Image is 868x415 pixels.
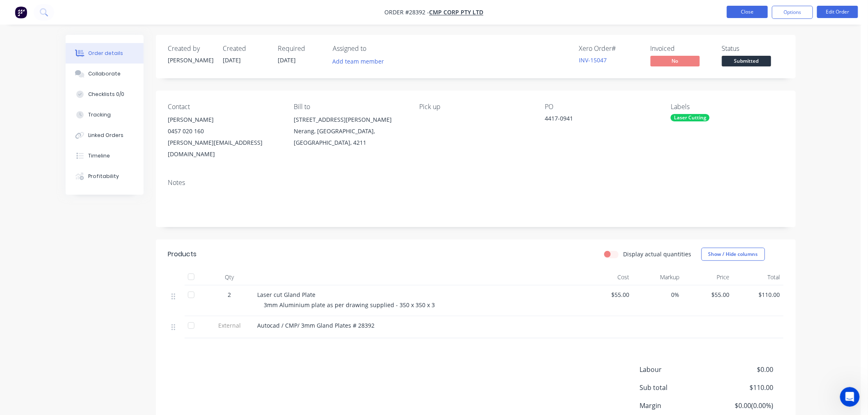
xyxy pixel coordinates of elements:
[223,45,268,52] div: Created
[713,365,773,374] span: $0.00
[17,56,30,69] img: Profile image for Team
[35,169,140,177] div: joined the conversation
[141,265,154,278] button: Send a message…
[88,111,111,119] div: Tracking
[40,10,80,18] p: Active 19h ago
[66,84,144,105] button: Checklists 0/0
[88,132,123,139] div: Linked Orders
[228,290,231,299] span: 2
[25,169,33,177] img: Profile image for Paul
[278,56,296,64] span: [DATE]
[633,269,683,285] div: Markup
[671,114,710,121] div: Laser Cutting
[168,103,281,111] div: Contact
[7,251,157,265] textarea: Message…
[328,56,388,67] button: Add team member
[66,43,144,64] button: Order details
[545,114,648,125] div: 4417-0941
[7,127,158,168] div: Troy says…
[7,168,158,187] div: Paul says…
[5,3,21,19] button: go back
[88,50,123,57] div: Order details
[713,401,773,410] span: $0.00 ( 0.00 %)
[205,269,254,285] div: Qty
[727,6,768,18] button: Close
[13,238,78,243] div: [PERSON_NAME] • [DATE]
[333,45,415,52] div: Assigned to
[7,187,158,255] div: Paul says…
[88,173,119,180] div: Profitability
[168,45,213,52] div: Created by
[7,46,158,121] div: Profile image for TeamTeamfrom FactoryHi [PERSON_NAME],If your team is laser cutting components, ...
[722,56,771,68] button: Submitted
[736,290,780,299] span: $110.00
[817,6,858,18] button: Edit Order
[30,127,158,161] div: This is great news as I currently use toolbox and would love to know more about this.
[88,70,121,78] div: Collaborate
[733,269,783,285] div: Total
[23,5,37,18] img: Profile image for Paul
[294,103,406,111] div: Bill to
[36,132,151,156] div: This is great news as I currently use toolbox and would love to know more about this.
[168,114,281,160] div: [PERSON_NAME]0457 020 160[PERSON_NAME][EMAIL_ADDRESS][DOMAIN_NAME]
[772,6,813,19] button: Options
[713,383,773,392] span: $110.00
[651,45,712,52] div: Invoiced
[168,179,783,187] div: Notes
[7,46,158,127] div: Team says…
[294,114,406,125] div: [STREET_ADDRESS][PERSON_NAME]
[686,290,730,299] span: $55.00
[701,248,765,261] button: Show / Hide columns
[278,45,323,52] div: Required
[624,250,692,258] label: Display actual quantities
[429,9,484,16] a: CMP CORP PTY LTD
[385,9,429,16] span: Order #28392 -
[223,56,241,64] span: [DATE]
[13,192,128,232] div: Awesome, [PERSON_NAME]! We'll keep you posted as we progress, mate. When we're ready to start sho...
[419,103,532,111] div: Pick up
[651,56,700,66] span: No
[88,152,110,160] div: Timeline
[50,59,84,66] span: from Factory
[671,103,783,111] div: Labels
[168,125,281,137] div: 0457 020 160
[258,291,316,299] span: Laser cut Gland Plate
[579,56,607,64] a: INV-15047
[40,4,93,10] h1: [PERSON_NAME]
[258,322,375,329] span: Autocad / CMP/ 3mm Gland Plates # 28392
[37,59,50,66] span: Team
[168,249,197,259] div: Products
[66,64,144,84] button: Collaborate
[66,125,144,146] button: Linked Orders
[636,290,680,299] span: 0%
[13,269,19,275] button: Emoji picker
[294,114,406,148] div: [STREET_ADDRESS][PERSON_NAME]Nerang, [GEOGRAPHIC_DATA], [GEOGRAPHIC_DATA], 4211
[333,56,389,67] button: Add team member
[722,56,771,66] span: Submitted
[640,401,713,410] span: Margin
[144,3,159,18] div: Close
[128,3,144,19] button: Home
[39,269,46,275] button: Upload attachment
[586,290,630,299] span: $55.00
[168,114,281,125] div: [PERSON_NAME]
[208,321,251,330] span: External
[66,166,144,187] button: Profitability
[640,383,713,392] span: Sub total
[840,387,860,407] iframe: Intercom live chat
[26,269,32,275] button: Gif picker
[683,269,733,285] div: Price
[52,269,59,275] button: Start recording
[582,269,633,285] div: Cost
[579,45,641,52] div: Xero Order #
[640,365,713,374] span: Labour
[264,301,435,309] span: 3mm Aluminium plate as per drawing supplied - 350 x 350 x 3
[66,105,144,125] button: Tracking
[7,187,135,237] div: Awesome, [PERSON_NAME]! We'll keep you posted as we progress, mate. When we're ready to start sho...
[88,91,124,98] div: Checklists 0/0
[545,103,658,111] div: PO
[168,56,213,64] div: [PERSON_NAME]
[35,170,81,176] b: [PERSON_NAME]
[66,146,144,166] button: Timeline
